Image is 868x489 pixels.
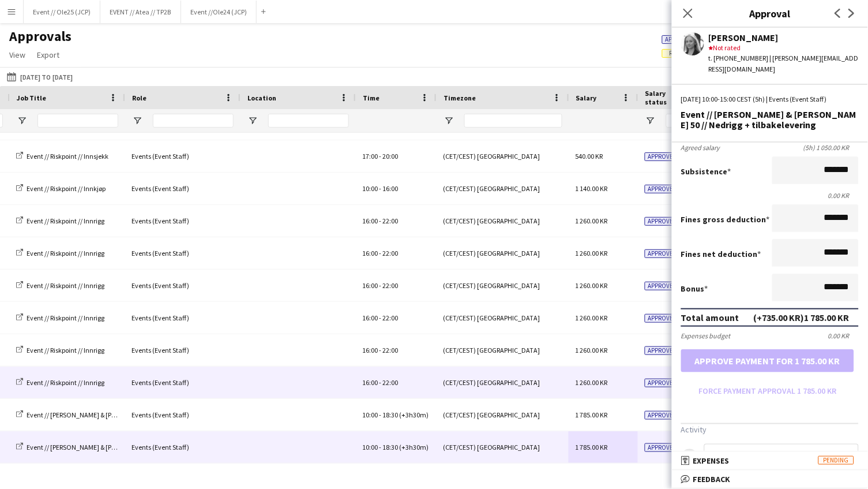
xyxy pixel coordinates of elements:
label: Subsistence [681,166,731,177]
a: Event // [PERSON_NAME] & [PERSON_NAME] 50 // Nedrigg + tilbakelevering [16,443,243,451]
div: (CET/CEST) [GEOGRAPHIC_DATA] [436,270,569,301]
span: Event // Riskpoint // Innrigg [27,249,104,257]
div: Events (Event Staff) [125,431,240,463]
input: Job Title Filter Input [37,114,118,128]
span: 22:00 [382,216,398,225]
span: Event // Riskpoint // Innrigg [27,313,104,322]
span: Approved [645,152,681,161]
div: Events (Event Staff) [125,302,240,334]
span: 22:00 [382,249,398,257]
span: Role [132,94,146,102]
span: 18:30 [382,410,398,419]
span: Approved [645,411,681,420]
a: Event // Riskpoint // Innrigg [16,216,104,225]
div: 0.00 KR [828,331,859,340]
span: 1 260.00 KR [576,346,608,354]
div: Events (Event Staff) [125,205,240,237]
span: - [379,281,381,290]
h3: Activity [681,424,859,435]
input: Timezone Filter Input [464,114,562,128]
span: - [379,152,381,160]
a: Event // Riskpoint // Innsjekk [16,152,108,160]
span: 16:00 [362,249,378,257]
a: Event // Riskpoint // Innrigg [16,313,104,322]
button: [DATE] to [DATE] [5,70,75,84]
span: - [379,184,381,193]
label: Bonus [681,283,708,294]
span: 16:00 [382,184,398,193]
mat-expansion-panel-header: Feedback [672,471,868,488]
span: Event // [PERSON_NAME] & [PERSON_NAME] 50 // Nedrigg + tilbakelevering [27,410,243,419]
span: Salary [576,94,597,102]
span: - [379,443,381,451]
span: - [379,410,381,419]
span: 1 260.00 KR [576,378,608,387]
span: Export [37,50,59,60]
span: Event // [PERSON_NAME] & [PERSON_NAME] 50 // Nedrigg + tilbakelevering [27,443,243,451]
span: 16:00 [362,313,378,322]
div: (CET/CEST) [GEOGRAPHIC_DATA] [436,367,569,398]
span: - [379,216,381,225]
button: Open Filter Menu [17,115,27,126]
a: Event // Riskpoint // Innkjøp [16,184,106,193]
span: Approved [645,185,681,193]
span: Event // Riskpoint // Innrigg [27,378,104,387]
span: 1350 of 6423 [662,33,751,44]
h3: Approval [672,6,868,21]
button: Event // Ole25 (JCP) [24,1,100,23]
span: Approved [645,346,681,355]
span: 10:00 [362,443,378,451]
span: Salary status [645,89,687,106]
span: 16:00 [362,378,378,387]
div: Agreed salary [681,143,720,152]
span: 540.00 KR [576,152,603,160]
div: t. [PHONE_NUMBER] | [PERSON_NAME][EMAIL_ADDRESS][DOMAIN_NAME] [709,53,859,74]
a: Export [32,47,64,62]
button: Event //Ole24 (JCP) [181,1,257,23]
label: Fines gross deduction [681,214,770,225]
div: Events (Event Staff) [125,270,240,301]
span: 1 140.00 KR [576,184,608,193]
span: 1 260.00 KR [576,313,608,322]
a: Event // [PERSON_NAME] & [PERSON_NAME] 50 // Nedrigg + tilbakelevering [16,410,243,419]
span: Approved [666,36,695,43]
span: (+3h30m) [399,410,429,419]
input: Location Filter Input [268,114,349,128]
div: [DATE] 10:00-15:00 CEST (5h) | Events (Event Staff) [681,94,859,104]
div: (CET/CEST) [GEOGRAPHIC_DATA] [436,431,569,463]
div: (5h) 1 050.00 KR [803,143,859,152]
span: 16:00 [362,281,378,290]
div: Expenses budget [681,331,731,340]
button: Open Filter Menu [444,115,454,126]
span: Event // Riskpoint // Innsjekk [27,152,108,160]
span: - [379,249,381,257]
div: 0.00 KR [681,191,859,200]
span: 18:30 [382,443,398,451]
span: Event // Riskpoint // Innkjøp [27,184,106,193]
span: 1 785.00 KR [576,443,608,451]
div: (CET/CEST) [GEOGRAPHIC_DATA] [436,237,569,269]
span: Approved [645,443,681,452]
div: (CET/CEST) [GEOGRAPHIC_DATA] [436,173,569,204]
div: Total amount [681,312,739,323]
label: Fines net deduction [681,249,761,259]
a: Event // Riskpoint // Innrigg [16,281,104,290]
span: Event // Riskpoint // Innrigg [27,281,104,290]
span: Feedback [693,474,731,484]
span: Approved [645,379,681,387]
a: Event // Riskpoint // Innrigg [16,378,104,387]
div: Not rated [709,43,859,53]
span: Timezone [444,94,476,102]
button: Open Filter Menu [247,115,258,126]
span: Approved [645,314,681,323]
span: - [379,313,381,322]
span: 30 [662,47,715,58]
span: 22:00 [382,281,398,290]
div: (CET/CEST) [GEOGRAPHIC_DATA] [436,302,569,334]
span: 22:00 [382,313,398,322]
a: Event // Riskpoint // Innrigg [16,346,104,354]
span: Review [670,50,690,57]
span: - [379,346,381,354]
span: Approved [645,249,681,258]
div: Events (Event Staff) [125,334,240,366]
